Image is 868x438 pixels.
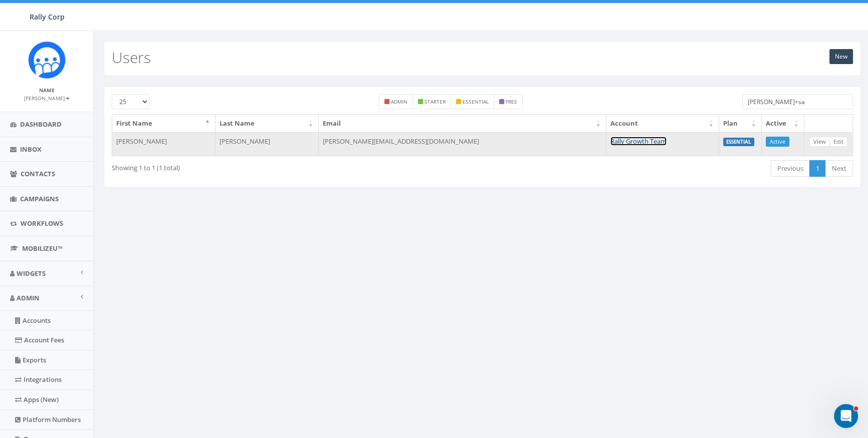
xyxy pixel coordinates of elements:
a: New [829,49,853,64]
th: Plan: activate to sort column ascending [719,115,762,132]
iframe: Intercom live chat [834,404,858,428]
span: Campaigns [20,194,59,203]
small: essential [463,98,489,105]
span: Admin [17,293,40,302]
span: Contacts [21,169,55,178]
td: [PERSON_NAME] [112,132,215,156]
small: [PERSON_NAME] [24,95,70,102]
th: Email: activate to sort column ascending [319,115,606,132]
th: First Name: activate to sort column descending [112,115,215,132]
a: Active [766,137,789,147]
a: [PERSON_NAME] [24,93,70,102]
div: Showing 1 to 1 (1 total) [112,159,412,173]
a: 1 [809,160,826,177]
a: Previous [771,160,810,177]
th: Account: activate to sort column ascending [606,115,719,132]
input: Type to search [742,94,853,109]
span: MobilizeU™ [22,244,63,253]
th: Last Name: activate to sort column ascending [215,115,319,132]
a: Next [825,160,853,177]
span: Inbox [20,145,42,154]
a: Edit [829,137,847,147]
a: View [809,137,830,147]
a: Rally Growth Team [610,137,667,146]
span: Rally Corp [30,12,65,22]
label: ESSENTIAL [723,138,754,147]
small: admin [391,98,407,105]
th: Active: activate to sort column ascending [762,115,804,132]
img: Icon_1.png [28,41,66,79]
small: free [506,98,517,105]
small: Name [39,87,55,94]
span: Dashboard [20,120,62,129]
td: [PERSON_NAME][EMAIL_ADDRESS][DOMAIN_NAME] [319,132,606,156]
h2: Users [112,49,151,66]
small: starter [424,98,446,105]
td: [PERSON_NAME] [215,132,319,156]
span: Widgets [17,269,46,278]
span: Workflows [21,219,63,228]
